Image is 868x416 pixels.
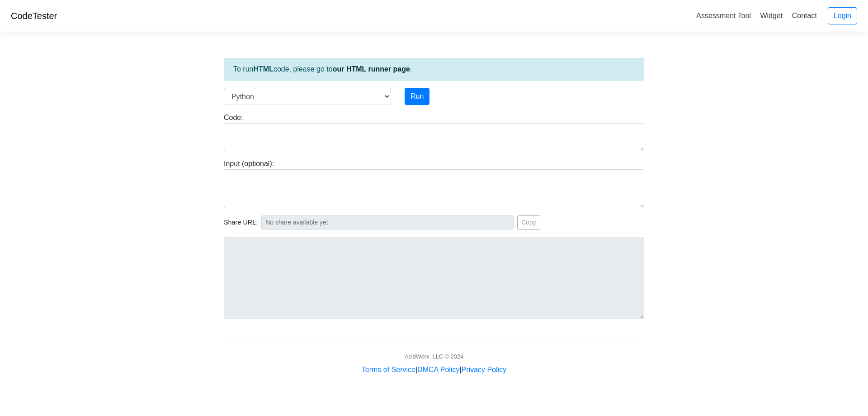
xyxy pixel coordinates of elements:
span: Share URL: [224,218,258,228]
a: Terms of Service [362,366,415,373]
a: Contact [788,8,821,23]
a: our HTML runner page [333,65,410,73]
div: Code: [217,112,651,151]
a: DMCA Policy [417,366,459,373]
a: Privacy Policy [462,366,507,373]
div: AcidWorx, LLC © 2024 [405,352,463,361]
strong: HTML [253,65,273,73]
a: Widget [756,8,786,23]
a: Login [828,7,857,24]
div: To run code, please go to . [224,58,644,81]
div: | | [362,364,506,375]
a: CodeTester [11,11,57,21]
a: Assessment Tool [693,8,755,23]
input: No share available yet [261,215,514,230]
div: Input (optional): [217,158,651,208]
button: Run [405,88,429,105]
button: Copy [517,215,540,230]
